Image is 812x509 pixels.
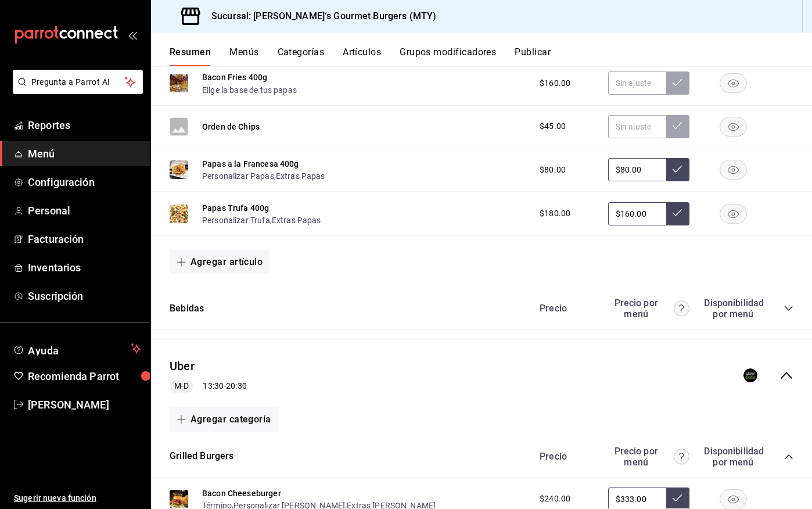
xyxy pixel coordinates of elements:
[608,158,666,181] input: Sin ajuste
[202,214,321,226] div: ,
[170,46,812,66] div: navigation tabs
[31,76,125,88] span: Pregunta a Parrot AI
[28,146,141,162] span: Menú
[528,451,602,462] div: Precio
[8,84,143,96] a: Pregunta a Parrot AI
[202,9,436,23] h3: Sucursal: [PERSON_NAME]‘s Gourmet Burgers (MTY)
[528,303,602,314] div: Precio
[170,74,188,92] img: Preview
[540,164,566,176] span: $80.00
[608,446,689,468] div: Precio por menú
[170,250,270,274] button: Agregar artículo
[28,260,141,275] span: Inventarios
[704,297,762,320] div: Disponibilidad por menú
[128,30,137,40] button: open_drawer_menu
[28,397,141,413] span: [PERSON_NAME]
[608,202,666,225] input: Sin ajuste
[170,490,188,508] img: Preview
[202,488,281,499] button: Bacon Cheeseburger
[14,492,141,504] span: Sugerir nueva función
[229,46,258,66] button: Menús
[202,84,297,96] button: Elige la base de tus papas
[170,379,247,393] div: 13:30 - 20:30
[276,170,325,182] button: Extras Papas
[170,46,211,66] button: Resumen
[202,202,269,214] button: Papas Trufa 400g
[170,302,204,316] button: Bebidas
[28,288,141,304] span: Suscripción
[28,174,141,190] span: Configuración
[608,297,689,320] div: Precio por menú
[272,214,321,226] button: Extras Papas
[28,342,126,356] span: Ayuda
[704,446,762,468] div: Disponibilidad por menú
[151,349,812,403] div: collapse-menu-row
[278,46,325,66] button: Categorías
[170,407,278,432] button: Agregar categoría
[202,121,260,132] button: Orden de Chips
[202,158,299,170] button: Papas a la Francesa 400g
[784,452,793,461] button: collapse-category-row
[608,71,666,95] input: Sin ajuste
[202,71,267,83] button: Bacon Fries 400g
[170,358,195,375] button: Uber
[202,170,274,182] button: Personalizar Papas
[170,450,234,463] button: Grilled Burgers
[28,203,141,218] span: Personal
[170,380,193,392] span: M-D
[28,368,141,384] span: Recomienda Parrot
[202,214,270,226] button: Personalizar Trufa
[202,170,325,182] div: ,
[515,46,551,66] button: Publicar
[784,304,793,313] button: collapse-category-row
[343,46,381,66] button: Artículos
[540,493,570,505] span: $240.00
[540,77,570,89] span: $160.00
[400,46,496,66] button: Grupos modificadores
[28,117,141,133] span: Reportes
[608,115,666,138] input: Sin ajuste
[170,205,188,223] img: Preview
[540,120,566,132] span: $45.00
[13,70,143,94] button: Pregunta a Parrot AI
[540,207,570,220] span: $180.00
[170,160,188,179] img: Preview
[28,231,141,247] span: Facturación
